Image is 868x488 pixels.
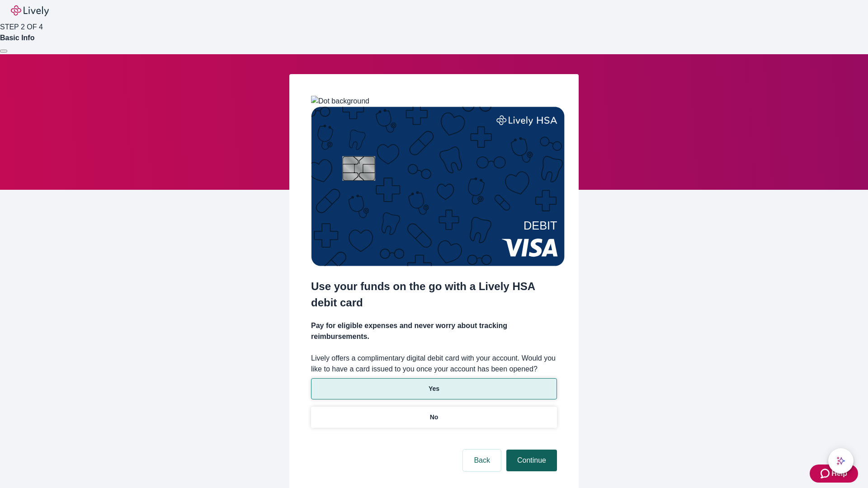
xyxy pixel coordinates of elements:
button: chat [828,448,854,474]
button: No [311,407,557,428]
img: Lively [11,5,49,16]
label: Lively offers a complimentary digital debit card with your account. Would you like to have a card... [311,353,557,375]
img: Debit card [311,107,565,266]
button: Continue [506,450,557,471]
svg: Lively AI Assistant [836,456,845,465]
p: No [430,413,439,422]
h2: Use your funds on the go with a Lively HSA debit card [311,278,557,311]
h4: Pay for eligible expenses and never worry about tracking reimbursements. [311,320,557,342]
button: Back [463,450,501,471]
svg: Zendesk support icon [821,468,831,479]
button: Zendesk support iconHelp [810,465,858,483]
p: Yes [429,384,439,394]
span: Help [831,468,847,479]
img: Dot background [311,96,369,107]
button: Yes [311,378,557,399]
